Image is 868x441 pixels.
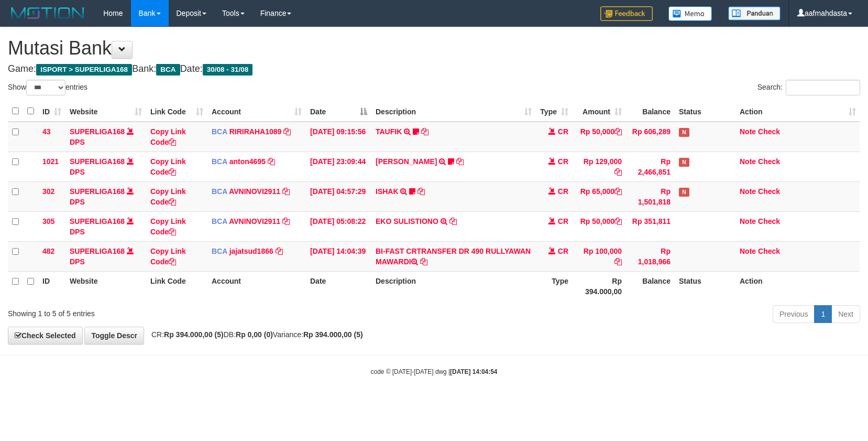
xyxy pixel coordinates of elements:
[70,247,125,255] a: SUPERLIGA168
[371,368,498,375] small: code © [DATE]-[DATE] dwg |
[573,101,626,122] th: Amount: activate to sort column ascending
[371,271,536,301] th: Description
[573,181,626,211] td: Rp 65,000
[675,101,735,122] th: Status
[758,127,780,136] a: Check
[417,187,425,196] a: Copy ISHAK to clipboard
[42,127,51,136] span: 43
[626,152,675,181] td: Rp 2,466,851
[371,241,536,271] td: BI-FAST CRTRANSFER DR 490 RULLYAWAN MAWARDI
[42,157,59,166] span: 1021
[26,80,65,95] select: Showentries
[150,157,186,176] a: Copy Link Code
[573,152,626,181] td: Rp 129,000
[757,80,860,95] label: Search:
[212,157,227,166] span: BCA
[773,305,815,323] a: Previous
[536,101,573,122] th: Type: activate to sort column ascending
[450,368,497,375] strong: [DATE] 14:04:54
[420,257,427,266] a: Copy BI-FAST CRTRANSFER DR 490 RULLYAWAN MAWARDI to clipboard
[306,181,371,211] td: [DATE] 04:57:29
[212,187,227,196] span: BCA
[8,80,87,95] label: Show entries
[573,241,626,271] td: Rp 100,000
[449,217,457,225] a: Copy EKO SULISTIONO to clipboard
[229,187,280,196] a: AVNINOVI2911
[42,187,54,196] span: 302
[831,305,860,323] a: Next
[558,157,568,166] span: CR
[229,247,273,255] a: jajatsud1866
[8,38,860,59] h1: Mutasi Bank
[626,271,675,301] th: Balance
[626,101,675,122] th: Balance
[306,211,371,241] td: [DATE] 05:08:22
[65,271,146,301] th: Website
[758,157,780,166] a: Check
[376,127,402,136] a: TAUFIK
[376,157,437,166] a: [PERSON_NAME]
[150,127,186,146] a: Copy Link Code
[758,247,780,255] a: Check
[306,122,371,152] td: [DATE] 09:15:56
[735,271,860,301] th: Action
[65,241,146,271] td: DPS
[456,157,464,166] a: Copy SRI BASUKI to clipboard
[146,330,363,339] span: CR: DB: Variance:
[740,187,756,196] a: Note
[212,217,227,225] span: BCA
[306,101,371,122] th: Date: activate to sort column descending
[758,217,780,225] a: Check
[70,187,125,196] a: SUPERLIGA168
[212,127,227,136] span: BCA
[786,80,860,95] input: Search:
[8,64,860,74] h4: Game: Bank: Date:
[558,247,568,255] span: CR
[614,168,622,176] a: Copy Rp 129,000 to clipboard
[558,127,568,136] span: CR
[150,247,186,266] a: Copy Link Code
[376,187,399,196] a: ISHAK
[65,122,146,152] td: DPS
[376,217,438,225] a: EKO SULISTIONO
[306,152,371,181] td: [DATE] 23:09:44
[164,330,224,339] strong: Rp 394.000,00 (5)
[150,217,186,236] a: Copy Link Code
[282,217,290,225] a: Copy AVNINOVI2911 to clipboard
[42,247,54,255] span: 482
[626,211,675,241] td: Rp 351,811
[740,247,756,255] a: Note
[207,271,306,301] th: Account
[229,157,266,166] a: anton4695
[276,247,283,255] a: Copy jajatsud1866 to clipboard
[207,101,306,122] th: Account: activate to sort column ascending
[626,181,675,211] td: Rp 1,501,818
[229,127,282,136] a: RIRIRAHA1089
[303,330,363,339] strong: Rp 394.000,00 (5)
[614,187,622,196] a: Copy Rp 65,000 to clipboard
[679,188,689,197] span: Has Note
[70,217,125,225] a: SUPERLIGA168
[150,187,186,206] a: Copy Link Code
[146,271,207,301] th: Link Code
[236,330,273,339] strong: Rp 0,00 (0)
[212,247,227,255] span: BCA
[282,187,290,196] a: Copy AVNINOVI2911 to clipboard
[65,101,146,122] th: Website: activate to sort column ascending
[626,241,675,271] td: Rp 1,018,966
[735,101,860,122] th: Action: activate to sort column ascending
[740,217,756,225] a: Note
[679,158,689,167] span: Has Note
[203,64,253,76] span: 30/08 - 31/08
[8,5,87,21] img: MOTION_logo.png
[626,122,675,152] td: Rp 606,289
[65,181,146,211] td: DPS
[536,271,573,301] th: Type
[38,101,65,122] th: ID: activate to sort column ascending
[65,211,146,241] td: DPS
[268,157,275,166] a: Copy anton4695 to clipboard
[758,187,780,196] a: Check
[306,241,371,271] td: [DATE] 14:04:39
[36,64,132,76] span: ISPORT > SUPERLIGA168
[70,127,125,136] a: SUPERLIGA168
